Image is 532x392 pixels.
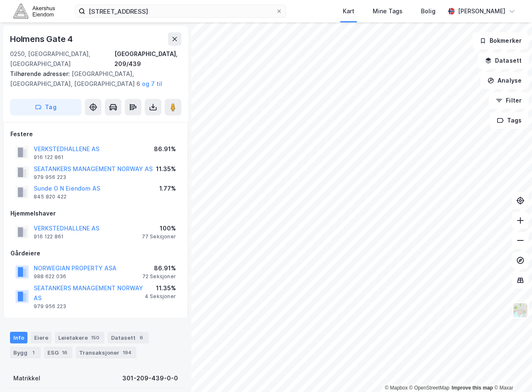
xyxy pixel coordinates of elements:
div: 1.77% [159,184,176,194]
div: 86.91% [154,144,176,154]
div: 979 956 223 [34,303,66,310]
button: Tags [490,112,529,129]
div: Gårdeiere [10,248,181,258]
div: 4 Seksjoner [145,293,176,300]
div: [PERSON_NAME] [458,6,505,16]
button: Analyse [480,72,529,89]
div: 979 956 223 [34,174,66,181]
div: 916 122 861 [34,154,64,161]
span: Tilhørende adresser: [10,70,72,77]
div: 16 [60,348,69,357]
div: Eiere [31,332,52,343]
div: Kart [343,6,354,16]
button: Bokmerker [473,32,529,49]
div: [GEOGRAPHIC_DATA], 209/439 [114,49,181,69]
div: 11.35% [156,164,176,174]
div: Festere [10,129,181,139]
div: Bygg [10,347,41,358]
div: Kontrollprogram for chat [490,352,532,392]
div: ESG [44,347,72,358]
img: Z [512,302,528,318]
a: Improve this map [452,385,493,391]
div: 77 Seksjoner [142,233,176,240]
div: 988 622 036 [34,273,66,280]
div: 1 [29,348,37,357]
button: Tag [10,99,82,115]
div: 916 122 861 [34,233,64,240]
div: 100% [142,223,176,233]
img: akershus-eiendom-logo.9091f326c980b4bce74ccdd9f866810c.svg [13,4,55,18]
div: 11.35% [145,283,176,293]
div: Mine Tags [373,6,403,16]
div: Hjemmelshaver [10,208,181,218]
div: [GEOGRAPHIC_DATA], [GEOGRAPHIC_DATA], [GEOGRAPHIC_DATA] 6 [10,69,175,89]
div: Datasett [108,332,149,343]
input: Søk på adresse, matrikkel, gårdeiere, leietakere eller personer [85,5,276,17]
a: OpenStreetMap [409,385,450,391]
iframe: Chat Widget [490,352,532,392]
div: Holmens Gate 4 [10,32,74,46]
div: 72 Seksjoner [142,273,176,280]
div: 150 [89,333,101,342]
div: 301-209-439-0-0 [122,373,178,383]
div: Leietakere [55,332,104,343]
div: Transaksjoner [76,347,136,358]
a: Mapbox [385,385,408,391]
button: Datasett [478,52,529,69]
div: 194 [121,348,133,357]
div: 6 [137,333,146,342]
div: Matrikkel [13,373,40,383]
div: 845 820 422 [34,194,67,200]
button: Filter [489,92,529,109]
div: Bolig [421,6,435,16]
div: Info [10,332,27,343]
div: 0250, [GEOGRAPHIC_DATA], [GEOGRAPHIC_DATA] [10,49,114,69]
div: 86.91% [142,263,176,273]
